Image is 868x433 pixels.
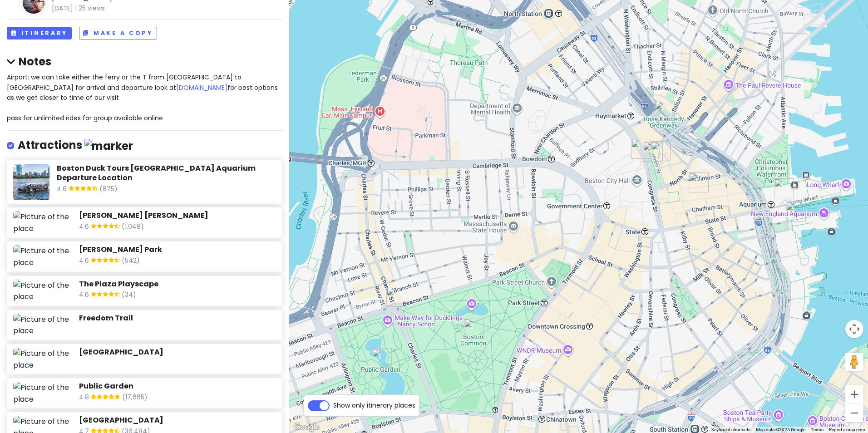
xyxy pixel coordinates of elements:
[13,164,49,200] img: Picture of the place
[122,290,136,301] span: (34)
[84,139,133,153] img: marker
[79,245,276,255] h6: [PERSON_NAME] Park
[79,416,276,425] h6: [GEOGRAPHIC_DATA]
[845,404,863,422] button: Zoom out
[13,245,72,268] img: Picture of the place
[18,138,133,153] h4: Attractions
[13,382,72,405] img: Picture of the place
[689,172,709,192] div: Faneuil Hall Marketplace
[779,195,787,202] div: Boston Marriott Long Wharf
[122,392,148,404] span: (17,665)
[845,385,863,403] button: Zoom in
[79,256,91,267] span: 4.6
[79,348,276,357] h6: [GEOGRAPHIC_DATA]
[122,221,144,233] span: (1,048)
[651,141,671,161] div: Union Oyster House
[122,256,140,267] span: (542)
[7,73,280,123] span: Airport: we can take either the ferry or the T from [GEOGRAPHIC_DATA] to [GEOGRAPHIC_DATA] for ar...
[643,142,663,162] div: The New England Holocaust Memorial
[372,348,392,368] div: Public Garden
[774,178,794,198] div: Boston Marriott Long Wharf
[829,427,865,432] a: Report a map error
[786,202,806,221] div: Boston Duck Tours New England Aquarium Departure Location
[811,427,824,432] a: Terms
[711,427,750,433] button: Keyboard shortcuts
[845,320,863,338] button: Map camera controls
[7,54,282,69] h4: Notes
[57,164,276,183] h6: Boston Duck Tours [GEOGRAPHIC_DATA] Aquarium Departure Location
[57,184,69,196] span: 4.6
[464,319,484,339] div: Boston Common
[52,3,185,13] span: [DATE] 25 views
[99,184,118,196] span: (875)
[79,290,91,301] span: 4.6
[13,280,72,303] img: Picture of the place
[386,287,406,307] div: Beacon Hill
[79,280,276,289] h6: The Plaza Playscape
[333,400,415,410] span: Show only itinerary places
[7,27,72,40] button: Itinerary
[176,83,227,92] a: [DOMAIN_NAME]
[845,353,863,371] button: Drag Pegman onto the map to open Street View
[13,348,72,371] img: Picture of the place
[79,27,157,40] button: Make a Copy
[291,421,321,433] img: Google
[631,139,651,159] div: The Plaza Playscape
[79,211,276,221] h6: [PERSON_NAME] [PERSON_NAME]
[79,314,276,323] h6: Freedom Trail
[75,4,77,13] span: |
[291,421,321,433] a: Open this area in Google Maps (opens a new window)
[13,211,72,234] img: Picture of the place
[79,382,276,391] h6: Public Garden
[756,427,805,432] span: Map data ©2025 Google
[655,101,675,121] div: Rose Kennedy Greenway
[79,392,91,404] span: 4.8
[79,221,91,233] span: 4.6
[13,314,72,337] img: Picture of the place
